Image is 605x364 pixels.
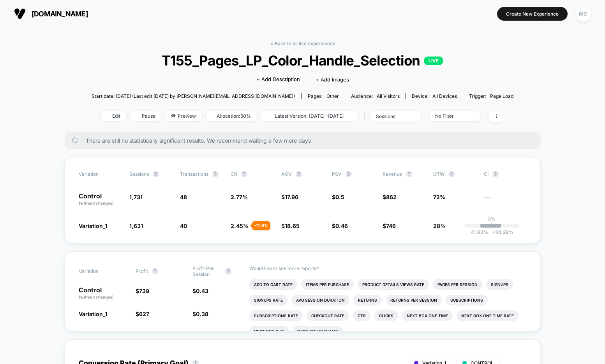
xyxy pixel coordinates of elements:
span: Profit Per Session [192,265,221,277]
span: -41.93 % [468,229,488,235]
span: 0.43 [196,288,208,294]
div: MC [576,6,591,21]
li: Items Per Purchase [301,279,354,290]
span: Profit [136,268,148,274]
div: Pages: [308,93,339,99]
li: Subscriptions [446,295,488,306]
button: ? [296,171,302,177]
span: Start date: [DATE] (Last edit [DATE] by [PERSON_NAME][EMAIL_ADDRESS][DOMAIN_NAME]) [92,93,295,99]
div: Audience: [351,93,400,99]
span: 17.96 [285,194,298,200]
span: $ [332,194,344,200]
span: PSV [332,171,342,177]
li: Returns [353,295,382,306]
span: $ [383,194,397,200]
span: OTW [433,171,476,177]
span: (without changes) [79,295,114,299]
span: [DOMAIN_NAME] [32,10,88,18]
span: 0.5 [335,194,344,200]
li: Pages Per Session [433,279,482,290]
li: Add To Cart Rate [249,279,297,290]
span: $ [281,223,300,229]
div: sessions [376,113,407,119]
button: [DOMAIN_NAME] [12,7,90,20]
span: 627 [139,311,149,317]
span: 862 [386,194,397,200]
span: 40 [180,223,187,229]
button: Create New Experience [497,7,568,21]
span: Allocation: 50% [206,111,257,121]
span: T155_Pages_LP_Color_Handle_Selection [113,52,492,69]
span: + [492,229,495,235]
span: 72% [433,194,445,200]
p: Would like to see more reports? [249,265,526,271]
span: Pause [130,111,161,121]
li: Next Box Sub [249,326,289,337]
span: 739 [139,288,149,294]
span: Transactions [180,171,208,177]
button: ? [406,171,412,177]
li: Avg Session Duration [291,295,349,306]
span: all devices [432,93,457,99]
span: 0.38 [196,311,208,317]
p: | [491,222,492,228]
li: Next Box One Time Rate [457,310,519,321]
li: Subscriptions Rate [249,310,303,321]
span: Revenue [383,171,402,177]
span: Variation_1 [79,223,107,229]
a: < Back to all live experiences [270,41,335,46]
li: Checkout Rate [307,310,349,321]
span: $ [136,288,149,294]
span: Sessions [129,171,149,177]
span: AOV [281,171,292,177]
span: --- [484,195,527,206]
button: ? [225,268,231,274]
button: MC [573,6,593,22]
span: 34.29 % [488,229,513,235]
span: Variation [79,171,122,177]
span: Device: [406,93,463,99]
span: $ [192,288,208,294]
div: No Filter [435,113,466,119]
li: Product Details Views Rate [358,279,429,290]
span: 2.45 % [231,223,249,229]
li: Clicks [374,310,398,321]
span: + Add Images [316,76,349,83]
p: Control [79,193,122,206]
button: ? [152,268,158,274]
div: - 11.6 % [252,221,270,230]
li: Signups Rate [249,295,288,306]
li: Returns Per Session [386,295,442,306]
span: Latest Version: [DATE] - [DATE] [261,111,358,121]
p: 0% [488,216,496,222]
span: 0.46 [335,223,348,229]
button: ? [212,171,219,177]
span: 2.77 % [231,194,248,200]
span: $ [383,223,396,229]
span: 48 [180,194,187,200]
span: $ [136,311,149,317]
button: ? [241,171,247,177]
span: There are still no statistically significant results. We recommend waiting a few more days [86,137,525,144]
li: Signups [486,279,513,290]
button: ? [346,171,352,177]
span: $ [192,311,208,317]
button: ? [153,171,159,177]
span: CR [231,171,237,177]
p: Control [79,287,128,300]
span: 1,631 [129,223,143,229]
span: Variation_1 [79,311,107,317]
img: Visually logo [14,8,26,19]
span: 28% [433,223,446,229]
li: Next Box One Time [402,310,453,321]
span: + Add Description [256,76,300,83]
span: 1,731 [129,194,143,200]
div: Trigger: [469,93,513,99]
span: Preview [165,111,202,121]
span: All Visitors [377,93,400,99]
span: $ [332,223,348,229]
span: Edit [101,111,126,121]
span: $ [281,194,298,200]
span: Variation [79,265,122,277]
span: 746 [386,223,396,229]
